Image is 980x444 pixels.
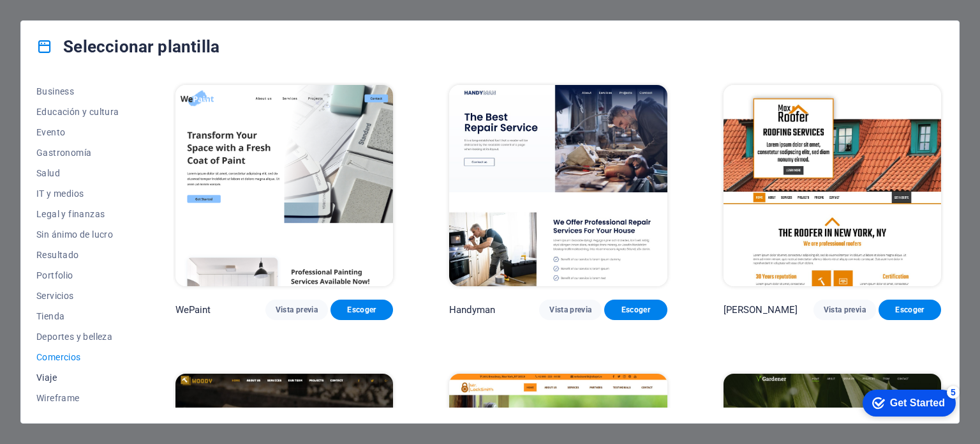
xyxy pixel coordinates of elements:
[36,229,119,240] span: Sin ánimo de lucro
[604,300,667,320] button: Escoger
[36,36,219,57] h4: Seleccionar plantilla
[614,305,657,315] span: Escoger
[36,245,119,265] button: Resultado
[36,122,119,142] button: Evento
[36,291,119,301] span: Servicios
[36,393,119,403] span: Wireframe
[36,168,119,178] span: Salud
[36,142,119,163] button: Gastronomía
[824,305,866,315] span: Vista previa
[36,265,119,286] button: Portfolio
[449,85,667,286] img: Handyman
[330,300,393,320] button: Escoger
[36,250,119,260] span: Resultado
[36,224,119,245] button: Sin ánimo de lucro
[265,300,328,320] button: Vista previa
[889,305,931,315] span: Escoger
[36,163,119,183] button: Salud
[36,270,119,280] span: Portfolio
[276,305,318,315] span: Vista previa
[549,305,591,315] span: Vista previa
[36,188,119,199] span: IT y medios
[36,81,119,102] button: Business
[36,326,119,347] button: Deportes y belleza
[36,286,119,306] button: Servicios
[36,347,119,367] button: Comercios
[449,303,495,316] p: Handyman
[175,303,211,316] p: WePaint
[36,372,119,383] span: Viaje
[879,300,941,320] button: Escoger
[36,209,119,219] span: Legal y finanzas
[36,102,119,122] button: Educación y cultura
[36,107,119,117] span: Educación y cultura
[813,300,876,320] button: Vista previa
[36,183,119,204] button: IT y medios
[36,388,119,408] button: Wireframe
[341,305,383,315] span: Escoger
[539,300,602,320] button: Vista previa
[175,85,393,286] img: WePaint
[36,306,119,326] button: Tienda
[10,6,103,33] div: Get Started 5 items remaining, 0% complete
[36,311,119,321] span: Tienda
[36,367,119,388] button: Viaje
[36,352,119,362] span: Comercios
[36,86,119,96] span: Business
[724,85,941,286] img: Max Roofer
[94,3,107,15] div: 5
[724,303,798,316] p: [PERSON_NAME]
[36,204,119,224] button: Legal y finanzas
[38,14,93,26] div: Get Started
[36,148,119,158] span: Gastronomía
[36,332,119,342] span: Deportes y belleza
[36,127,119,137] span: Evento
